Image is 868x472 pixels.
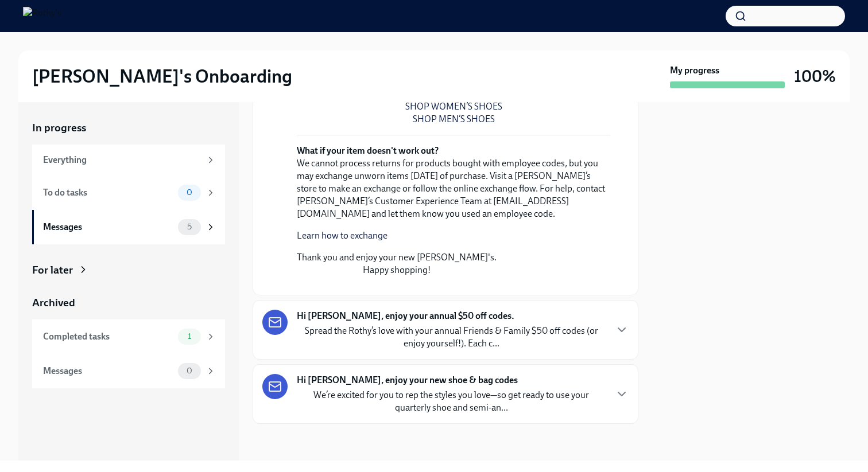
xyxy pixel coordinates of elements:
p: We’re excited for you to rep the styles you love—so get ready to use your quarterly shoe and semi... [297,389,606,414]
strong: Hi [PERSON_NAME], enjoy your new shoe & bag codes [297,374,518,387]
a: SHOP MEN’S SHOES [413,114,495,124]
p: Thank you and enjoy your new [PERSON_NAME]'s. Happy shopping! [297,251,497,276]
strong: Hi [PERSON_NAME], enjoy your annual $50 off codes. [297,310,514,322]
a: Archived [32,295,225,310]
h3: 100% [794,66,836,87]
a: In progress [32,120,225,135]
span: 1 [181,332,198,341]
a: Everything [32,145,225,175]
a: SHOP WOMEN’S SHOES [405,101,502,112]
h2: [PERSON_NAME]'s Onboarding [32,65,292,88]
div: To do tasks [43,186,173,199]
a: Messages5 [32,210,225,244]
a: Completed tasks1 [32,319,225,354]
img: Rothy's [23,7,61,25]
p: We cannot process returns for products bought with employee codes, but you may exchange unworn it... [297,145,610,220]
p: Spread the Rothy’s love with your annual Friends & Family $50 off codes (or enjoy yourself!). Eac... [297,325,606,350]
a: Learn how to exchange [297,230,387,241]
a: Messages0 [32,354,225,388]
span: 0 [180,188,199,197]
div: Everything [43,154,201,166]
span: 5 [180,223,199,231]
strong: What if your item doesn't work out? [297,145,439,156]
div: Messages [43,365,173,377]
a: To do tasks0 [32,175,225,210]
div: For later [32,263,73,278]
div: Completed tasks [43,330,173,343]
strong: My progress [670,64,719,77]
span: 0 [180,366,199,375]
a: For later [32,263,225,278]
div: Messages [43,221,173,233]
